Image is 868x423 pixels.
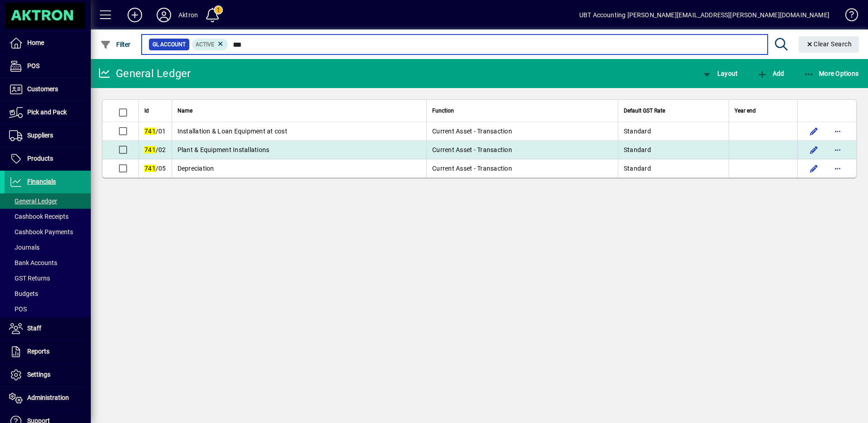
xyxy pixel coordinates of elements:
a: Settings [5,364,91,386]
a: Products [5,148,91,170]
a: Bank Accounts [5,255,91,271]
button: Layout [699,65,740,82]
span: Active [196,41,214,48]
button: Add [120,7,149,23]
a: POS [5,301,91,317]
span: Standard [624,146,651,153]
a: Administration [5,387,91,409]
span: Financials [27,178,56,185]
span: Add [757,70,784,77]
em: 741 [144,128,156,135]
button: More Options [801,65,861,82]
button: More options [830,161,845,176]
div: Aktron [178,8,198,22]
app-page-header-button: View chart layout [692,65,747,82]
button: Clear [799,36,859,53]
span: Customers [27,85,58,93]
a: General Ledger [5,193,91,209]
span: Clear Search [806,40,852,48]
span: Staff [27,325,41,332]
span: Id [144,106,149,116]
span: Administration [27,394,69,401]
span: Default GST Rate [624,106,665,116]
span: Standard [624,128,651,135]
span: Cashbook Receipts [9,213,69,220]
span: Filter [100,41,131,48]
div: UBT Accounting [PERSON_NAME][EMAIL_ADDRESS][PERSON_NAME][DOMAIN_NAME] [579,8,829,22]
span: Pick and Pack [27,108,67,116]
a: Journals [5,240,91,255]
span: /05 [144,165,166,172]
div: Name [178,106,421,116]
span: POS [9,305,27,313]
span: POS [27,62,39,69]
span: Home [27,39,44,46]
span: Current Asset - Transaction [432,165,512,172]
a: Suppliers [5,124,91,147]
em: 741 [144,165,156,172]
span: Current Asset - Transaction [432,128,512,135]
span: More Options [804,70,859,77]
button: Edit [807,143,821,157]
button: More options [830,143,845,157]
a: Pick and Pack [5,101,91,124]
span: Bank Accounts [9,259,57,266]
span: /02 [144,146,166,153]
span: Layout [701,70,738,77]
span: GST Returns [9,275,50,282]
button: Filter [98,36,133,53]
a: Budgets [5,286,91,301]
span: Budgets [9,290,38,297]
span: Suppliers [27,132,53,139]
a: Home [5,32,91,54]
a: Cashbook Receipts [5,209,91,224]
span: Journals [9,244,39,251]
span: Current Asset - Transaction [432,146,512,153]
a: Staff [5,317,91,340]
mat-chip: Activation Status: Active [192,39,228,50]
a: Reports [5,340,91,363]
span: Function [432,106,454,116]
span: Depreciation [178,165,214,172]
span: Standard [624,165,651,172]
em: 741 [144,146,156,153]
a: Cashbook Payments [5,224,91,240]
span: Settings [27,371,50,378]
span: Products [27,155,53,162]
div: Id [144,106,166,116]
a: POS [5,55,91,78]
a: Customers [5,78,91,101]
span: Plant & Equipment Installations [178,146,270,153]
a: GST Returns [5,271,91,286]
button: Add [755,65,786,82]
span: General Ledger [9,197,57,205]
span: GL Account [153,40,186,49]
button: Profile [149,7,178,23]
span: Installation & Loan Equipment at cost [178,128,287,135]
button: More options [830,124,845,138]
span: Reports [27,348,49,355]
button: Edit [807,161,821,176]
span: Cashbook Payments [9,228,73,236]
span: Name [178,106,192,116]
a: Knowledge Base [838,2,857,31]
span: /01 [144,128,166,135]
div: General Ledger [98,66,191,81]
button: Edit [807,124,821,138]
span: Year end [735,106,756,116]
